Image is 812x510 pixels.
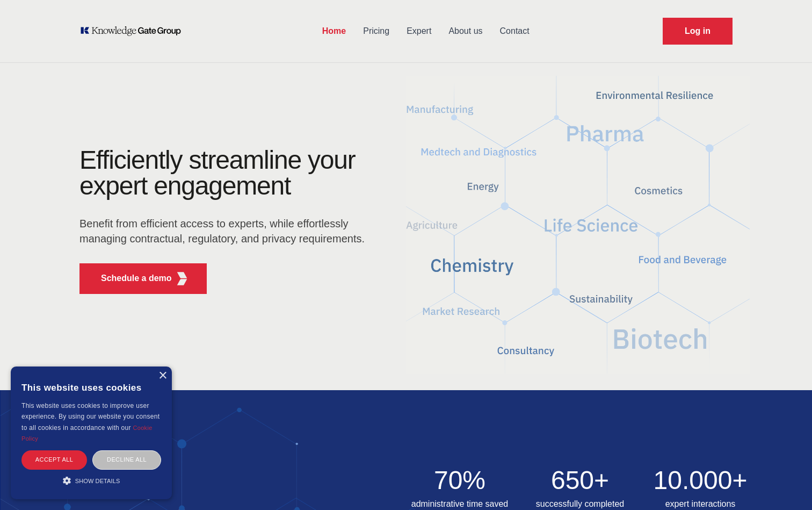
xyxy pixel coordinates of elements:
div: This website uses cookies [21,375,161,400]
a: Home [314,17,354,45]
h2: 70% [406,468,513,493]
a: Pricing [354,17,398,45]
p: Schedule a demo [101,272,172,285]
a: Cookie Policy [21,425,153,442]
span: Show details [75,478,120,484]
a: Expert [398,17,440,45]
img: KGG Fifth Element RED [406,70,750,379]
span: This website uses cookies to improve user experience. By using our website you consent to all coo... [21,402,160,432]
a: About us [440,17,491,45]
img: KGG Fifth Element RED [176,272,189,285]
button: Schedule a demoKGG Fifth Element RED [79,263,207,294]
a: KOL Knowledge Platform: Talk to Key External Experts (KEE) [79,26,189,37]
h1: Efficiently streamline your expert engagement [79,146,356,200]
h2: 10.000+ [647,468,754,493]
div: Close [158,372,166,380]
div: Decline all [92,450,161,469]
a: Request Demo [663,18,733,45]
p: Benefit from efficient access to experts, while effortlessly managing contractual, regulatory, an... [79,216,372,246]
h2: 650+ [526,468,634,493]
div: Show details [21,475,161,486]
a: Contact [491,17,538,45]
div: Accept all [21,450,87,469]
